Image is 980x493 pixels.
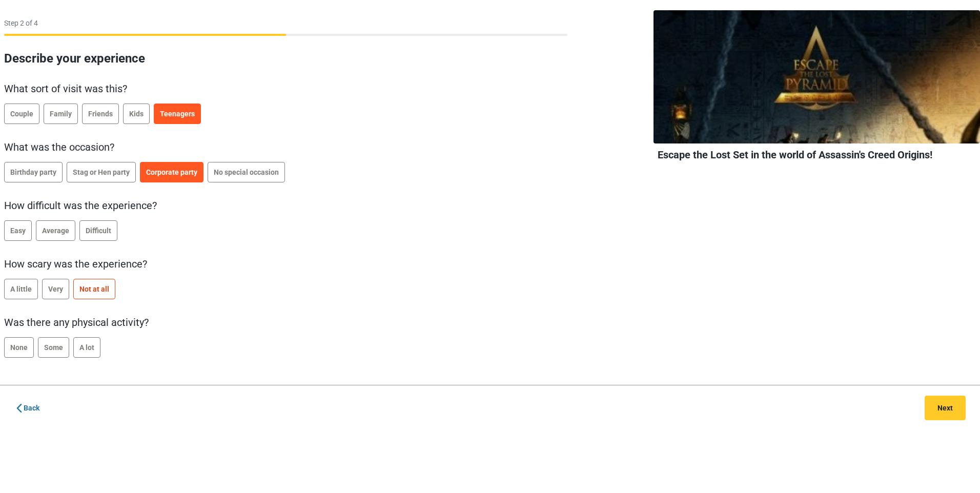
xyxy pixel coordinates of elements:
span: Not at all [79,285,109,293]
span: How scary was the experience? [4,258,147,270]
h2: Describe your experience [4,51,567,66]
span: Teenagers [160,110,195,118]
span: Difficult [86,227,111,235]
span: Easy [10,227,26,235]
span: Very [48,285,63,293]
span: Average [42,227,69,235]
span: Family [50,110,72,118]
span: Couple [10,110,33,118]
span: Was there any physical activity? [4,316,149,328]
span: None [10,343,28,352]
span: A little [10,285,32,293]
span: What sort of visit was this? [4,83,127,95]
span: Birthday party [10,168,56,176]
span: Kids [129,110,144,118]
p: Step 2 of 4 [4,18,567,29]
span: A lot [79,343,94,352]
span: Some [44,343,63,352]
span: No special occasion [214,168,279,176]
span: Friends [88,110,113,118]
button: Next [925,396,966,420]
span: How difficult was the experience? [4,199,157,212]
span: What was the occasion? [4,141,114,153]
span: Corporate party [146,168,197,176]
h2: Escape the Lost Set in the world of Assassin's Creed Origins! [658,149,976,161]
a: Back [14,396,52,420]
span: Stag or Hen party [73,168,130,176]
